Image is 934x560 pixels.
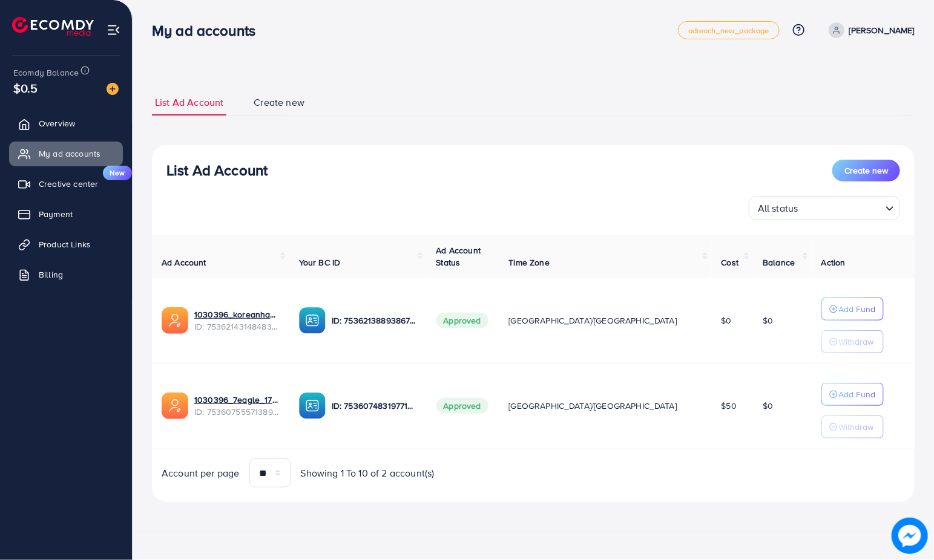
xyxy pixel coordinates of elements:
[39,269,63,281] span: Billing
[722,400,737,412] span: $50
[39,238,91,250] span: Product Links
[162,392,188,419] img: ic-ads-acc.e4c84228.svg
[839,420,874,434] p: Withdraw
[849,23,915,37] p: [PERSON_NAME]
[9,202,123,226] a: Payment
[155,96,223,109] span: List Ad Account
[301,466,435,480] span: Showing 1 To 10 of 2 account(s)
[152,22,265,39] h3: My ad accounts
[194,308,280,321] a: 1030396_koreanhacks_1754661661648
[436,398,488,414] span: Approved
[436,313,488,328] span: Approved
[839,302,876,316] p: Add Fund
[688,27,769,34] span: adreach_new_package
[194,406,280,418] span: ID: 7536075557138956289
[299,307,326,334] img: ic-ba-acc.ded83a64.svg
[436,244,481,269] span: Ad Account Status
[103,166,132,180] span: New
[39,208,73,220] span: Payment
[839,334,874,349] p: Withdraw
[763,400,773,412] span: $0
[821,330,884,353] button: Withdraw
[722,256,739,269] span: Cost
[678,21,780,39] a: adreach_new_package
[299,256,341,269] span: Your BC ID
[9,262,123,287] a: Billing
[332,313,417,328] p: ID: 7536213889386790919
[332,399,417,413] p: ID: 7536074831977185298
[162,466,240,480] span: Account per page
[9,142,123,166] a: My ad accounts
[844,164,888,177] span: Create new
[722,314,732,327] span: $0
[194,394,280,406] a: 1030396_7eagle_1754629375536
[832,160,900,181] button: Create new
[802,197,881,217] input: Search for option
[107,83,119,95] img: image
[821,383,884,406] button: Add Fund
[763,314,773,327] span: $0
[755,200,801,217] span: All status
[39,117,75,129] span: Overview
[509,400,677,412] span: [GEOGRAPHIC_DATA]/[GEOGRAPHIC_DATA]
[12,17,94,36] img: logo
[509,256,550,269] span: Time Zone
[824,22,915,38] a: [PERSON_NAME]
[13,79,38,97] span: $0.5
[39,148,100,160] span: My ad accounts
[162,307,188,334] img: ic-ads-acc.e4c84228.svg
[821,256,846,269] span: Action
[13,67,79,79] span: Ecomdy Balance
[194,308,280,333] div: <span class='underline'>1030396_koreanhacks_1754661661648</span></br>7536214314848370695
[9,111,123,135] a: Overview
[299,392,326,419] img: ic-ba-acc.ded83a64.svg
[9,232,123,256] a: Product Links
[107,23,120,37] img: menu
[509,314,677,327] span: [GEOGRAPHIC_DATA]/[GEOGRAPHIC_DATA]
[839,387,876,402] p: Add Fund
[254,96,304,109] span: Create new
[763,256,795,269] span: Balance
[821,415,884,438] button: Withdraw
[162,256,206,269] span: Ad Account
[749,196,900,220] div: Search for option
[166,161,268,179] h3: List Ad Account
[39,178,98,190] span: Creative center
[194,394,280,418] div: <span class='underline'>1030396_7eagle_1754629375536</span></br>7536075557138956289
[821,298,884,321] button: Add Fund
[9,172,123,196] a: Creative centerNew
[892,518,928,554] img: image
[194,321,280,333] span: ID: 7536214314848370695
